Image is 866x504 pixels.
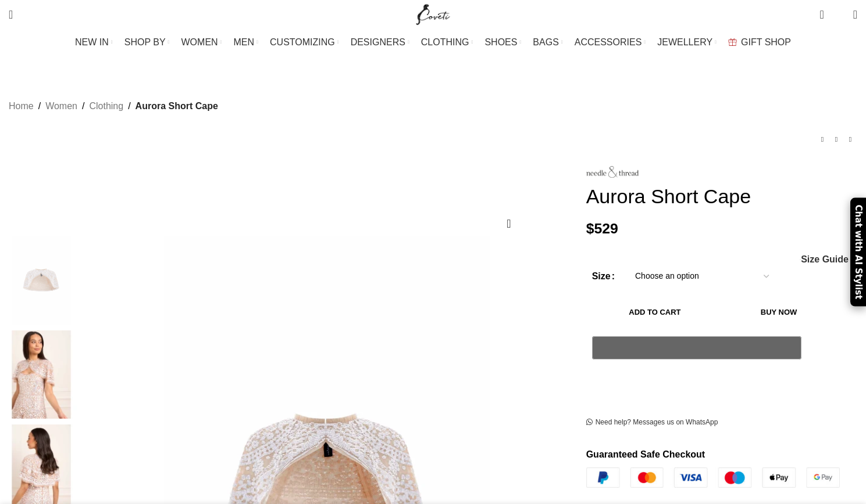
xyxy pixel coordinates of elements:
[414,9,452,19] a: Site logo
[9,99,34,114] a: Home
[9,99,218,114] nav: Breadcrumb
[270,31,339,54] a: CUSTOMIZING
[814,3,829,26] a: 0
[234,37,255,48] span: MEN
[3,31,863,54] div: Main navigation
[124,31,170,54] a: SHOP BY
[801,255,849,264] span: Size Guide
[421,31,473,54] a: CLOTHING
[351,37,405,48] span: DESIGNERS
[484,31,521,54] a: SHOES
[815,132,829,146] a: Previous product
[533,31,562,54] a: BAGS
[833,3,844,26] div: My Wishlist
[800,255,849,264] a: Size Guide
[75,37,109,48] span: NEW IN
[124,37,166,48] span: SHOP BY
[728,31,791,54] a: GIFT SHOP
[657,31,717,54] a: JEWELLERY
[835,12,844,20] span: 0
[586,449,705,459] strong: Guaranteed Safe Checkout
[234,31,258,54] a: MEN
[821,6,829,15] span: 0
[728,38,737,46] img: GiftBag
[592,336,801,359] button: Pay with GPay
[6,330,77,419] img: Needle and Thread cocktail dress - sequin embellished | Shop luxury evening wear at Coveti
[89,99,123,114] a: Clothing
[533,37,558,48] span: BAGS
[741,37,791,48] span: GIFT SHOP
[181,31,222,54] a: WOMEN
[45,99,77,114] a: Women
[181,37,218,48] span: WOMEN
[586,166,639,178] img: Needle and Thread
[270,37,335,48] span: CUSTOMIZING
[575,31,646,54] a: ACCESSORIES
[484,37,517,48] span: SHOES
[6,236,77,325] img: Needle & Thread dress - romantic embellished tulle gown | Coveti
[590,366,804,394] iframe: Secure express checkout frame
[575,37,642,48] span: ACCESSORIES
[586,221,594,236] span: $
[843,132,857,146] a: Next product
[586,185,857,208] h1: Aurora Short Cape
[351,31,409,54] a: DESIGNERS
[586,467,840,488] img: guaranteed-safe-checkout-bordered.j
[3,3,19,26] a: Search
[75,31,113,54] a: NEW IN
[586,221,618,236] bdi: 529
[724,300,834,325] button: Buy now
[592,269,615,284] label: Size
[586,418,718,427] a: Need help? Messages us on WhatsApp
[592,300,718,325] button: Add to cart
[421,37,469,48] span: CLOTHING
[136,99,218,114] span: Aurora Short Cape
[657,37,712,48] span: JEWELLERY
